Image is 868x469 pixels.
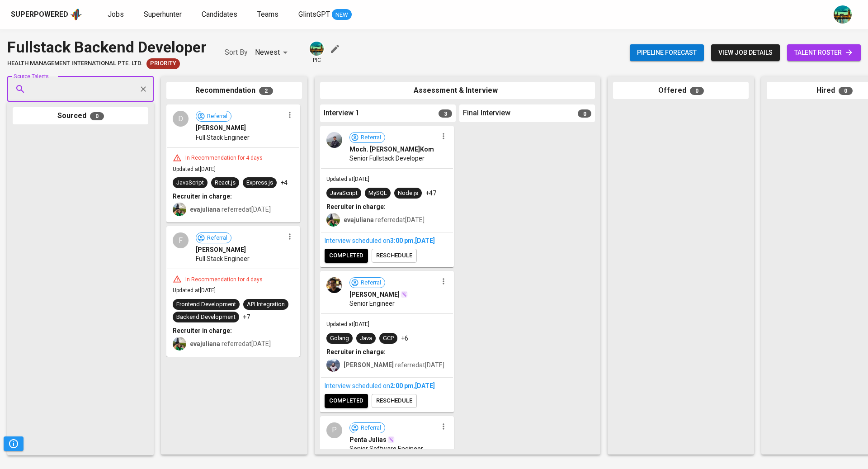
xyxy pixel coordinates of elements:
[324,108,359,118] span: Interview 1
[146,59,180,68] span: Priority
[344,361,394,369] b: [PERSON_NAME]
[613,82,749,99] div: Offered
[630,44,704,61] button: Pipeline forecast
[203,234,231,242] span: Referral
[90,112,104,120] span: 0
[326,277,342,293] img: e714245578977dec75f2ba18165e65a7.jpeg
[182,154,266,162] div: In Recommendation for 4 days
[401,334,408,343] p: +6
[173,111,189,127] div: D
[326,132,342,148] img: gm_kykqg6l7id2eggfslna35w9qs7aob.jpeg
[718,47,773,58] span: view job details
[166,82,302,99] div: Recommendation
[259,87,273,95] span: 2
[787,44,861,61] a: talent roster
[326,422,342,438] div: P
[202,10,237,19] span: Candidates
[387,436,395,443] img: magic_wand.svg
[326,176,369,182] span: Updated at [DATE]
[203,112,231,121] span: Referral
[149,88,151,90] button: Open
[376,396,412,406] span: reschedule
[357,424,385,432] span: Referral
[425,189,436,198] p: +47
[243,313,250,322] p: +7
[173,337,186,351] img: eva@glints.com
[176,300,236,309] div: Frontend Development
[344,216,425,223] span: referred at [DATE]
[196,133,250,142] span: Full Stack Engineer
[11,9,68,20] div: Superpowered
[578,109,591,118] span: 0
[7,59,143,68] span: HEALTH MANAGEMENT INTERNATIONAL PTE. LTD.
[166,226,300,357] div: FReferral[PERSON_NAME]Full Stack EngineerIn Recommendation for 4 daysUpdated at[DATE]Frontend Dev...
[108,9,126,20] a: Jobs
[246,179,273,187] div: Express.js
[4,436,24,451] button: Pipeline Triggers
[215,179,236,187] div: React.js
[372,394,417,408] button: reschedule
[383,334,394,343] div: GCP
[332,10,352,19] span: NEW
[415,237,435,244] span: [DATE]
[298,9,352,20] a: GlintsGPT NEW
[182,276,266,284] div: In Recommendation for 4 days
[144,9,184,20] a: Superhunter
[326,203,386,210] b: Recruiter in charge:
[349,290,400,299] span: [PERSON_NAME]
[190,206,220,213] b: evajuliana
[325,394,368,408] button: completed
[146,58,180,69] div: New Job received from Demand Team
[344,361,444,369] span: referred at [DATE]
[173,193,232,200] b: Recruiter in charge:
[325,381,449,390] div: Interview scheduled on ,
[320,126,454,267] div: ReferralMoch. [PERSON_NAME]KomSenior Fullstack DeveloperUpdated at[DATE]JavaScriptMySQLNode.js+47...
[329,396,363,406] span: completed
[11,8,82,21] a: Superpoweredapp logo
[349,444,423,453] span: Senior Software Engineer
[257,9,280,20] a: Teams
[137,83,150,95] button: Clear
[280,178,288,187] p: +4
[173,232,189,248] div: F
[834,5,852,24] img: a5d44b89-0c59-4c54-99d0-a63b29d42bd3.jpg
[357,133,385,142] span: Referral
[13,107,148,125] div: Sourced
[173,166,216,172] span: Updated at [DATE]
[794,47,854,58] span: talent roster
[176,313,236,322] div: Backend Development
[108,10,124,19] span: Jobs
[690,87,704,95] span: 0
[173,327,232,334] b: Recruiter in charge:
[7,36,207,58] div: Fullstack Backend Developer
[196,245,246,254] span: [PERSON_NAME]
[166,104,300,223] div: DReferral[PERSON_NAME]Full Stack EngineerIn Recommendation for 4 daysUpdated at[DATE]JavaScriptRe...
[401,291,408,298] img: magic_wand.svg
[357,279,385,287] span: Referral
[310,42,324,56] img: a5d44b89-0c59-4c54-99d0-a63b29d42bd3.jpg
[344,216,374,223] b: evajuliana
[415,382,435,389] span: [DATE]
[349,299,395,308] span: Senior Engineer
[439,109,452,118] span: 3
[398,189,418,198] div: Node.js
[70,8,82,21] img: app logo
[368,189,387,198] div: MySQL
[320,82,595,99] div: Assessment & Interview
[190,340,220,347] b: evajuliana
[330,189,358,198] div: JavaScript
[637,47,697,58] span: Pipeline forecast
[202,9,239,20] a: Candidates
[330,334,349,343] div: Golang
[390,382,414,389] span: 2:00 PM
[349,145,434,154] span: Moch. [PERSON_NAME]Kom
[839,87,853,95] span: 0
[326,321,369,327] span: Updated at [DATE]
[349,435,387,444] span: Penta Julias
[173,203,186,216] img: eva@glints.com
[196,123,246,133] span: [PERSON_NAME]
[173,287,216,294] span: Updated at [DATE]
[372,249,417,263] button: reschedule
[325,236,449,245] div: Interview scheduled on ,
[196,254,250,263] span: Full Stack Engineer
